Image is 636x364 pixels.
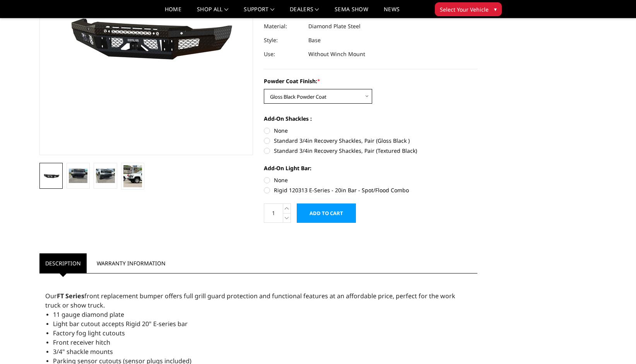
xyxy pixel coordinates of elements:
[335,7,368,18] a: SEMA Show
[264,164,477,172] label: Add-On Light Bar:
[264,137,477,145] label: Standard 3/4in Recovery Shackles, Pair (Gloss Black )
[53,320,188,328] span: Light bar cutout accepts Rigid 20" E-series bar
[123,165,142,187] img: 2024-2025 Chevrolet 2500-3500 - FT Series - Base Front Bumper
[384,7,400,18] a: News
[264,126,477,135] label: None
[264,77,477,85] label: Powder Coat Finish:
[494,5,497,13] span: ▾
[96,169,115,183] img: 2024-2025 Chevrolet 2500-3500 - FT Series - Base Front Bumper
[290,7,319,18] a: Dealers
[308,19,361,33] dd: Diamond Plate Steel
[435,2,502,16] button: Select Your Vehicle
[264,186,477,194] label: Rigid 120313 E-Series - 20in Bar - Spot/Flood Combo
[308,47,365,61] dd: Without Winch Mount
[244,7,274,18] a: Support
[53,310,124,319] span: 11 gauge diamond plate
[91,253,171,273] a: Warranty Information
[264,33,303,47] dt: Style:
[264,47,303,61] dt: Use:
[297,203,356,223] input: Add to Cart
[264,19,303,33] dt: Material:
[308,33,321,47] dd: Base
[197,7,228,18] a: shop all
[53,347,113,356] span: 3/4" shackle mounts
[53,338,110,347] span: Front receiver hitch
[45,292,455,309] span: Our front replacement bumper offers full grill guard protection and functional features at an aff...
[39,253,87,273] a: Description
[165,7,181,18] a: Home
[69,169,87,183] img: 2024-2025 Chevrolet 2500-3500 - FT Series - Base Front Bumper
[42,172,60,181] img: 2024-2025 Chevrolet 2500-3500 - FT Series - Base Front Bumper
[57,292,84,300] strong: FT Series
[264,147,477,155] label: Standard 3/4in Recovery Shackles, Pair (Textured Black)
[264,176,477,184] label: None
[53,329,125,337] span: Factory fog light cutouts
[264,114,477,123] label: Add-On Shackles :
[440,5,489,14] span: Select Your Vehicle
